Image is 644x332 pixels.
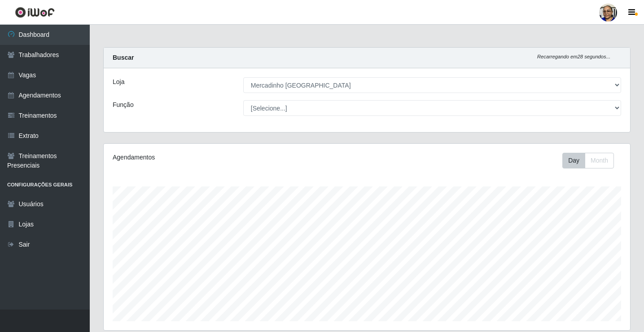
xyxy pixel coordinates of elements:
strong: Buscar [113,54,134,61]
div: Agendamentos [113,153,317,162]
div: Toolbar with button groups [562,153,621,168]
i: Recarregando em 28 segundos... [537,54,610,59]
button: Day [562,153,585,168]
img: CoreUI Logo [15,7,55,18]
div: First group [562,153,614,168]
label: Loja [113,77,124,87]
label: Função [113,100,134,110]
button: Month [585,153,614,168]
